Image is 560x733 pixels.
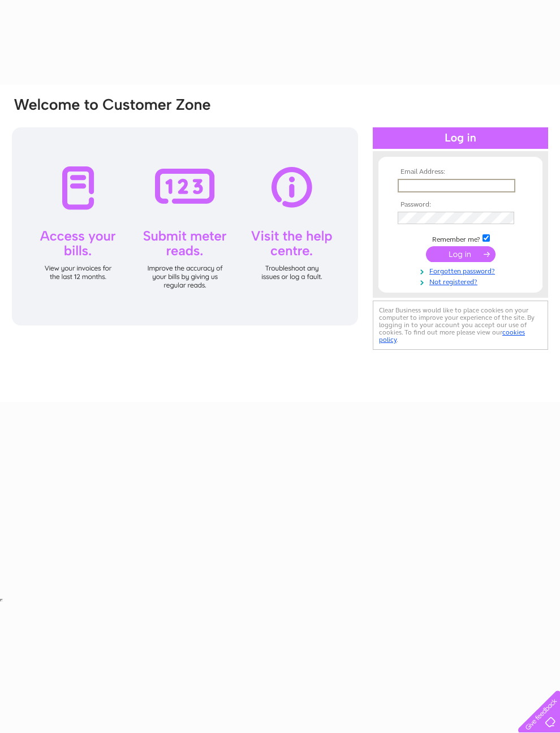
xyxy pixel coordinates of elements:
input: Submit [426,246,496,262]
a: cookies policy [379,328,525,344]
th: Email Address: [395,168,526,176]
th: Password: [395,201,526,209]
a: Not registered? [398,276,526,286]
td: Remember me? [395,233,526,244]
div: Clear Business would like to place cookies on your computer to improve your experience of the sit... [373,301,548,350]
a: Forgotten password? [398,265,526,276]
